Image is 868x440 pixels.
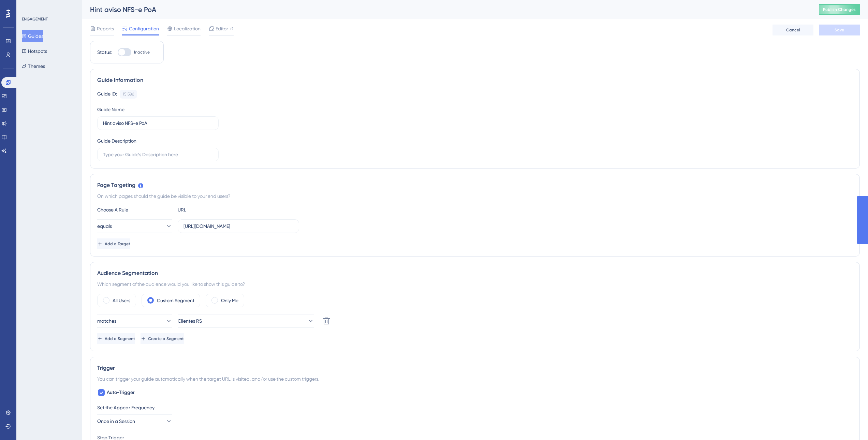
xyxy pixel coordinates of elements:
div: Which segment of the audience would you like to show this guide to? [97,280,853,288]
button: Clientes RS [178,314,314,328]
button: Themes [22,60,45,72]
span: Configuration [129,25,159,33]
div: Audience Segmentation [97,269,853,277]
span: Cancel [786,27,800,33]
div: 151586 [123,91,134,97]
div: Status: [97,48,112,56]
button: matches [97,314,172,328]
span: matches [97,317,116,325]
div: Guide ID: [97,90,117,99]
div: Choose A Rule [97,206,172,214]
input: Type your Guide’s Description here [103,151,213,158]
label: Custom Segment [157,296,194,305]
button: Cancel [773,25,813,35]
span: Reports [97,25,114,33]
iframe: UserGuiding AI Assistant Launcher [839,413,860,434]
input: Type your Guide’s Name here [103,119,213,127]
button: Add a Segment [97,333,135,344]
button: Once in a Session [97,414,172,428]
div: Hint aviso NFS-e PoA [90,5,802,14]
label: Only Me [221,296,238,305]
button: equals [97,219,172,233]
div: Guide Name [97,105,124,114]
span: Once in a Session [97,417,135,425]
div: Guide Information [97,76,853,84]
span: Add a Target [105,241,130,247]
span: Create a Segment [148,336,184,341]
button: Save [819,25,860,35]
button: Guides [22,30,43,42]
span: Auto-Trigger [107,388,135,397]
div: You can trigger your guide automatically when the target URL is visited, and/or use the custom tr... [97,375,853,383]
span: Add a Segment [105,336,135,341]
div: Set the Appear Frequency [97,404,853,412]
div: On which pages should the guide be visible to your end users? [97,192,853,200]
button: Publish Changes [819,4,860,15]
span: Clientes RS [178,317,202,325]
span: equals [97,222,112,230]
span: Save [835,27,844,33]
button: Hotspots [22,45,47,57]
div: Trigger [97,364,853,372]
div: ENGAGEMENT [22,16,48,22]
button: Add a Target [97,238,130,249]
span: Editor [216,25,228,33]
button: Create a Segment [141,333,184,344]
div: URL [178,206,253,214]
label: All Users [113,296,130,305]
input: yourwebsite.com/path [183,222,293,230]
span: Inactive [134,49,150,55]
span: Localization [174,25,201,33]
div: Guide Description [97,137,136,145]
div: Page Targeting [97,181,853,189]
span: Publish Changes [823,7,856,12]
